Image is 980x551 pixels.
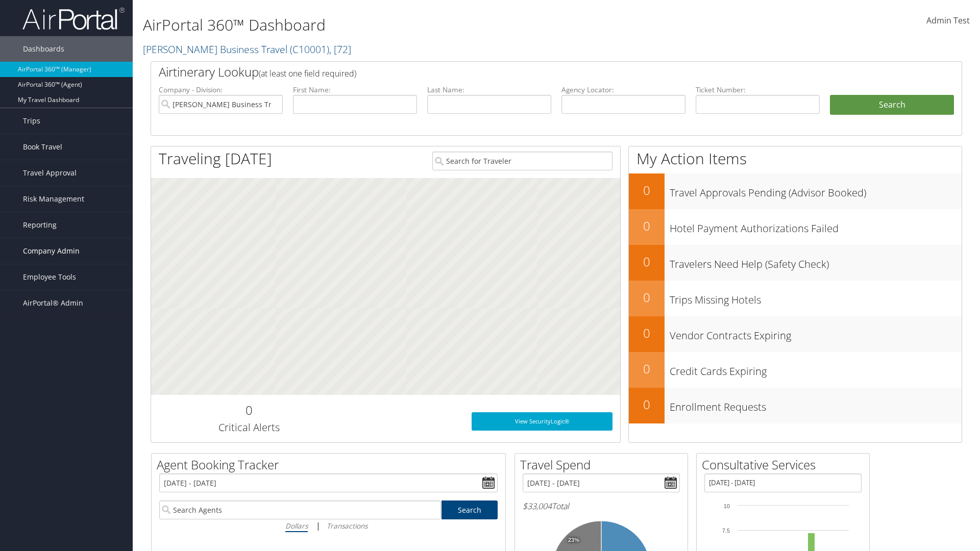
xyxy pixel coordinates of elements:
[159,63,887,81] h2: Airtinerary Lookup
[143,14,694,36] h1: AirPortal 360™ Dashboard
[159,519,498,532] div: |
[629,217,665,235] h2: 0
[159,148,272,169] h1: Traveling [DATE]
[23,264,76,290] span: Employee Tools
[329,42,351,56] span: , [ 72 ]
[629,148,962,169] h1: My Action Items
[629,281,962,316] a: 0Trips Missing Hotels
[472,412,612,431] a: View SecurityLogic®
[159,85,283,95] label: Company - Division:
[23,290,83,316] span: AirPortal® Admin
[629,245,962,281] a: 0Travelers Need Help (Safety Check)
[157,456,505,473] h2: Agent Booking Tracker
[23,186,84,212] span: Risk Management
[670,252,962,271] h3: Travelers Need Help (Safety Check)
[427,85,551,95] label: Last Name:
[159,420,339,435] h3: Critical Alerts
[629,324,665,342] h2: 0
[629,360,665,378] h2: 0
[523,500,680,512] h6: Total
[327,521,367,531] i: Transactions
[830,95,954,115] button: Search
[520,456,688,473] h2: Travel Spend
[670,216,962,236] h3: Hotel Payment Authorizations Failed
[670,395,962,414] h3: Enrollment Requests
[702,456,869,473] h2: Consultative Services
[22,7,125,31] img: airportal-logo.png
[629,352,962,388] a: 0Credit Cards Expiring
[293,85,417,95] label: First Name:
[143,42,351,56] a: [PERSON_NAME] Business Travel
[561,85,685,95] label: Agency Locator:
[670,359,962,379] h3: Credit Cards Expiring
[432,152,612,170] input: Search for Traveler
[926,15,970,26] span: Admin Test
[629,173,962,209] a: 0Travel Approvals Pending (Advisor Booked)
[629,396,665,413] h2: 0
[285,521,308,531] i: Dollars
[629,182,665,199] h2: 0
[23,212,57,238] span: Reporting
[724,503,730,509] tspan: 10
[696,85,820,95] label: Ticket Number:
[23,134,62,160] span: Book Travel
[670,288,962,307] h3: Trips Missing Hotels
[290,42,329,56] span: ( C10001 )
[670,181,962,200] h3: Travel Approvals Pending (Advisor Booked)
[629,209,962,245] a: 0Hotel Payment Authorizations Failed
[722,528,730,534] tspan: 7.5
[159,500,441,519] input: Search Agents
[926,5,970,37] a: Admin Test
[23,238,80,264] span: Company Admin
[670,323,962,343] h3: Vendor Contracts Expiring
[629,388,962,423] a: 0Enrollment Requests
[159,402,339,419] h2: 0
[568,537,579,543] tspan: 23%
[442,500,498,519] a: Search
[629,289,665,306] h2: 0
[259,68,356,79] span: (at least one field required)
[23,160,77,186] span: Travel Approval
[23,36,64,62] span: Dashboards
[523,500,552,512] span: $33,004
[23,108,40,134] span: Trips
[629,316,962,352] a: 0Vendor Contracts Expiring
[629,253,665,270] h2: 0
